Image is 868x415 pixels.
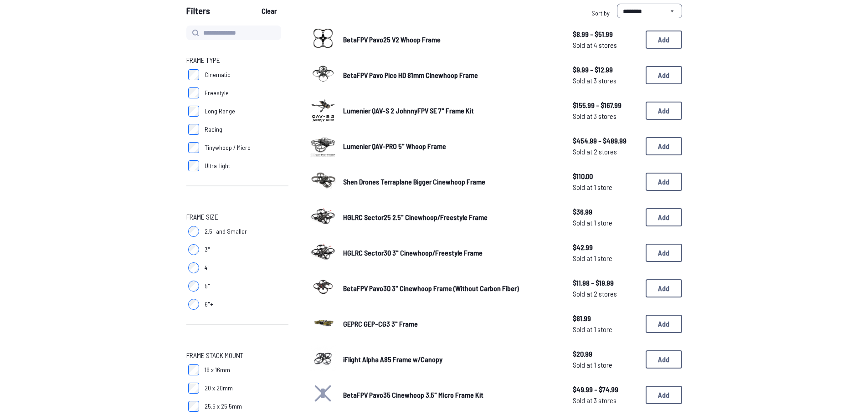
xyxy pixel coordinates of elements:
img: image [310,274,336,300]
span: BetaFPV Pavo35 Cinewhoop 3.5" Micro Frame Kit [343,390,483,399]
span: $454.99 - $489.99 [573,135,638,146]
a: image [310,310,336,338]
span: Sold at 1 store [573,182,638,193]
span: $36.99 [573,206,638,217]
span: Long Range [205,107,235,116]
button: Add [646,208,682,226]
img: image [310,168,336,193]
a: BetaFPV Pavo Pico HD 81mm Cinewhoop Frame [343,70,558,81]
input: 5" [188,281,199,292]
input: Tinywhoop / Micro [188,142,199,153]
span: Sold at 2 stores [573,288,638,299]
button: Add [646,31,682,49]
a: Lumenier QAV-S 2 JohnnyFPV SE 7" Frame Kit [343,105,558,116]
button: Clear [254,4,284,18]
button: Add [646,102,682,120]
span: $8.99 - $51.99 [573,29,638,40]
a: image [310,61,336,89]
span: Frame Size [186,211,218,222]
a: image [310,97,336,125]
input: Freestyle [188,87,199,98]
span: Sold at 1 store [573,359,638,370]
button: Add [646,173,682,191]
span: $9.99 - $12.99 [573,64,638,75]
span: $42.99 [573,242,638,253]
input: 25.5 x 25.5mm [188,401,199,412]
span: Sold at 3 stores [573,395,638,406]
span: Racing [205,125,222,134]
button: Add [646,66,682,84]
input: Long Range [188,106,199,117]
select: Sort by [617,4,682,18]
span: $49.99 - $74.99 [573,384,638,395]
span: Tinywhoop / Micro [205,143,251,152]
span: $155.99 - $167.99 [573,100,638,111]
input: Cinematic [188,69,199,80]
a: image [310,132,336,160]
span: $20.99 [573,348,638,359]
a: image [310,168,336,196]
input: 6"+ [188,299,199,310]
span: 25.5 x 25.5mm [205,402,242,411]
span: $81.99 [573,313,638,324]
input: 20 x 20mm [188,383,199,394]
span: Sold at 1 store [573,217,638,228]
span: Shen Drones Terraplane Bigger Cinewhoop Frame [343,177,485,186]
span: BetaFPV Pavo Pico HD 81mm Cinewhoop Frame [343,71,478,79]
a: image [310,274,336,302]
a: GEPRC GEP-CG3 3" Frame [343,318,558,329]
span: $110.00 [573,171,638,182]
span: 4" [205,263,210,272]
a: image [310,203,336,231]
button: Add [646,244,682,262]
span: HGLRC Sector25 2.5" Cinewhoop/Freestyle Frame [343,213,488,221]
img: image [310,26,336,51]
button: Add [646,315,682,333]
a: iFlight Alpha A85 Frame w/Canopy [343,354,558,365]
a: Shen Drones Terraplane Bigger Cinewhoop Frame [343,176,558,187]
span: 5" [205,282,210,291]
span: 3" [205,245,210,254]
span: Lumenier QAV-PRO 5" Whoop Frame [343,142,446,150]
span: BetaFPV Pavo30 3" Cinewhoop Frame (Without Carbon Fiber) [343,284,519,292]
span: BetaFPV Pavo25 V2 Whoop Frame [343,35,441,44]
span: $11.98 - $19.99 [573,277,638,288]
button: Add [646,386,682,404]
span: HGLRC Sector30 3" Cinewhoop/Freestyle Frame [343,248,483,257]
span: Sold at 4 stores [573,40,638,51]
input: Ultra-light [188,160,199,171]
input: 3" [188,244,199,255]
span: Sold at 2 stores [573,146,638,157]
span: 6"+ [205,300,213,309]
a: BetaFPV Pavo35 Cinewhoop 3.5" Micro Frame Kit [343,389,558,400]
a: image [310,26,336,54]
span: Freestyle [205,88,229,97]
a: image [310,345,336,374]
img: image [310,132,336,158]
span: Filters [186,4,210,22]
a: HGLRC Sector25 2.5" Cinewhoop/Freestyle Frame [343,212,558,223]
a: HGLRC Sector30 3" Cinewhoop/Freestyle Frame [343,247,558,258]
button: Add [646,137,682,155]
input: 2.5" and Smaller [188,226,199,237]
span: 20 x 20mm [205,384,233,393]
span: Sold at 3 stores [573,111,638,122]
input: 4" [188,262,199,273]
a: image [310,239,336,267]
span: GEPRC GEP-CG3 3" Frame [343,319,418,328]
input: 16 x 16mm [188,364,199,375]
img: image [310,61,336,87]
span: 16 x 16mm [205,365,230,374]
span: Ultra-light [205,161,230,170]
span: Sold at 3 stores [573,75,638,86]
input: Racing [188,124,199,135]
img: image [310,97,336,122]
img: image [310,310,336,335]
span: Lumenier QAV-S 2 JohnnyFPV SE 7" Frame Kit [343,106,474,115]
a: BetaFPV Pavo30 3" Cinewhoop Frame (Without Carbon Fiber) [343,283,558,294]
button: Add [646,279,682,297]
span: Frame Type [186,55,220,66]
span: 2.5" and Smaller [205,227,247,236]
button: Add [646,350,682,369]
img: image [310,239,336,264]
